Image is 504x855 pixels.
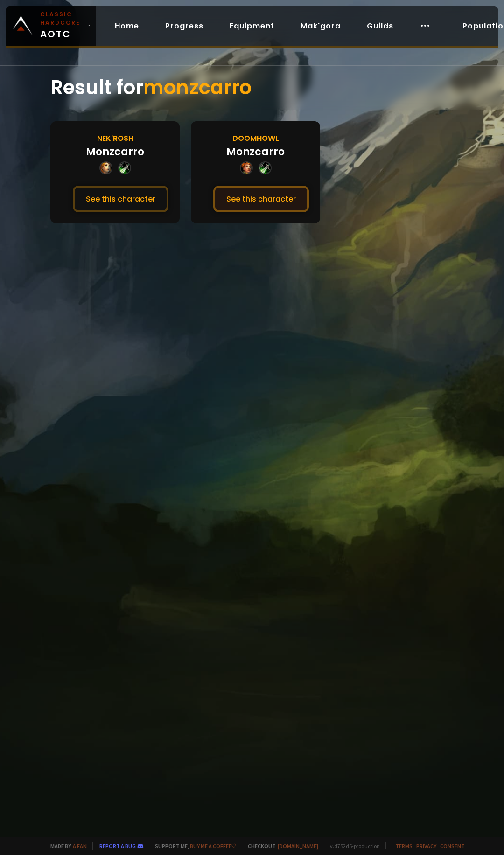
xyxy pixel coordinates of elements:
[213,186,309,212] button: See this character
[232,132,279,144] div: Doomhowl
[45,842,87,849] span: Made by
[359,16,401,35] a: Guilds
[440,842,465,849] a: Consent
[242,842,318,849] span: Checkout
[97,132,133,144] div: Nek'Rosh
[50,66,454,110] div: Result for
[6,6,96,46] a: Classic HardcoreAOTC
[40,10,83,27] small: Classic Hardcore
[226,144,285,160] div: Monzcarro
[416,842,436,849] a: Privacy
[73,842,87,849] a: a fan
[86,144,144,160] div: Monzcarro
[143,74,252,101] span: monzcarro
[107,16,147,35] a: Home
[324,842,380,849] span: v. d752d5 - production
[395,842,413,849] a: Terms
[190,842,236,849] a: Buy me a coffee
[149,842,236,849] span: Support me,
[293,16,348,35] a: Mak'gora
[73,186,168,212] button: See this character
[158,16,211,35] a: Progress
[40,10,83,41] span: AOTC
[278,842,318,849] a: [DOMAIN_NAME]
[99,842,136,849] a: Report a bug
[222,16,282,35] a: Equipment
